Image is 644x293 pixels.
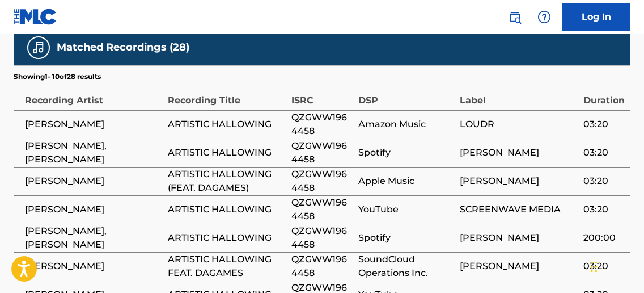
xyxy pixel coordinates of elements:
span: Spotify [358,146,454,160]
span: [PERSON_NAME] [460,259,578,273]
span: 03:20 [583,174,625,188]
span: QZGWW1964458 [291,168,353,195]
span: [PERSON_NAME] [25,203,162,216]
div: Label [460,82,578,107]
span: ARTISTIC HALLOWING [168,231,286,245]
div: ISRC [291,82,353,107]
span: 03:20 [583,203,625,216]
div: Drag [591,250,598,284]
span: Apple Music [358,174,454,188]
span: QZGWW1964458 [291,111,353,138]
span: 03:20 [583,118,625,131]
img: search [508,10,522,24]
span: QZGWW1964458 [291,224,353,252]
span: 03:20 [583,146,625,160]
span: Spotify [358,231,454,245]
span: SoundCloud Operations Inc. [358,253,454,280]
iframe: Chat Widget [587,238,644,293]
span: [PERSON_NAME] [25,174,162,188]
p: Showing 1 - 10 of 28 results [14,72,101,82]
img: MLC Logo [14,9,57,25]
span: [PERSON_NAME] [460,174,578,188]
h5: Matched Recordings (28) [57,41,189,54]
span: [PERSON_NAME] [25,118,162,131]
span: YouTube [358,203,454,216]
span: ARTISTIC HALLOWING [168,146,286,160]
span: 03:20 [583,259,625,273]
img: Matched Recordings [32,41,45,55]
div: Recording Artist [25,82,162,107]
span: ARTISTIC HALLOWING [168,118,286,131]
span: QZGWW1964458 [291,253,353,280]
span: [PERSON_NAME],[PERSON_NAME] [25,224,162,252]
span: [PERSON_NAME],[PERSON_NAME] [25,139,162,166]
a: Log In [562,3,630,31]
span: Amazon Music [358,118,454,131]
span: [PERSON_NAME] [460,231,578,245]
span: 200:00 [583,231,625,245]
span: QZGWW1964458 [291,139,353,166]
div: Help [533,6,556,28]
div: Recording Title [168,82,286,107]
div: DSP [358,82,454,107]
img: help [537,10,551,24]
span: [PERSON_NAME] [460,146,578,160]
span: QZGWW1964458 [291,196,353,223]
a: Public Search [503,6,526,28]
span: SCREENWAVE MEDIA [460,203,578,216]
span: ARTISTIC HALLOWING (FEAT. DAGAMES) [168,168,286,195]
span: [PERSON_NAME] [25,259,162,273]
span: ARTISTIC HALLOWING [168,203,286,216]
span: LOUDR [460,118,578,131]
span: ARTISTIC HALLOWING FEAT. DAGAMES [168,253,286,280]
div: Duration [583,82,625,107]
